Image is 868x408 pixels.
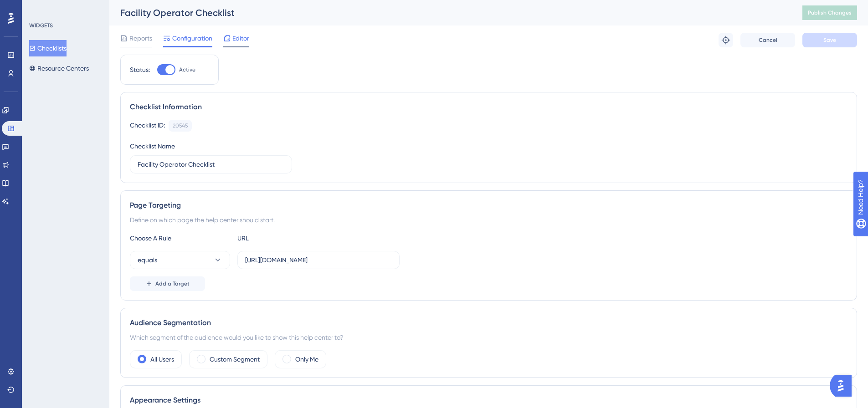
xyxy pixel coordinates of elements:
iframe: UserGuiding AI Assistant Launcher [830,372,857,399]
input: yourwebsite.com/path [245,255,392,265]
span: Add a Target [155,280,190,287]
div: 20545 [173,122,188,129]
div: URL [237,233,338,244]
div: Status: [130,64,150,75]
div: Checklist Name [130,141,175,152]
div: Page Targeting [130,200,847,211]
div: Define on which page the help center should start. [130,214,847,225]
span: Save [823,36,836,44]
div: Which segment of the audience would you like to show this help center to? [130,332,847,343]
span: Publish Changes [808,9,852,16]
div: Appearance Settings [130,395,847,406]
label: Custom Segment [210,354,260,365]
button: Publish Changes [802,5,857,20]
span: Configuration [172,33,212,44]
span: Reports [129,33,152,44]
span: equals [138,255,157,265]
input: Type your Checklist name [138,159,284,169]
button: Save [802,33,857,47]
button: Resource Centers [29,60,89,76]
div: Checklist ID: [130,120,165,132]
button: Add a Target [130,276,205,291]
span: Active [179,66,195,73]
label: Only Me [295,354,318,365]
div: Audience Segmentation [130,317,847,328]
span: Need Help? [21,2,57,13]
span: Cancel [759,36,777,44]
button: Checklists [29,40,67,56]
button: Cancel [740,33,795,47]
label: All Users [150,354,174,365]
div: Checklist Information [130,102,847,112]
div: WIDGETS [29,22,53,29]
span: Editor [232,33,249,44]
button: equals [130,251,230,269]
div: Facility Operator Checklist [120,6,780,19]
div: Choose A Rule [130,233,230,244]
